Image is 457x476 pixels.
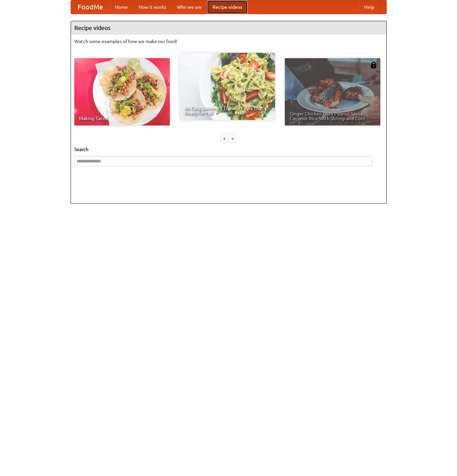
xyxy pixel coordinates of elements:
div: « [222,134,228,143]
a: Recipe videos [207,0,247,14]
p: Watch some examples of how we make our food! [74,38,383,45]
a: An Easy, Summery Tomato Pasta That's Ready for Fall [180,53,275,120]
a: Help [359,0,380,14]
a: Making Tacos [74,58,170,125]
h5: Search [74,146,383,153]
span: An Easy, Summery Tomato Pasta That's Ready for Fall [184,106,270,115]
a: Who we are [172,0,207,14]
a: How it works [133,0,172,14]
span: Making Tacos [79,116,165,121]
img: 483408.png [370,62,377,68]
div: » [229,134,235,143]
a: Home [110,0,133,14]
h4: Recipe videos [71,21,386,35]
a: FoodMe [71,0,110,14]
